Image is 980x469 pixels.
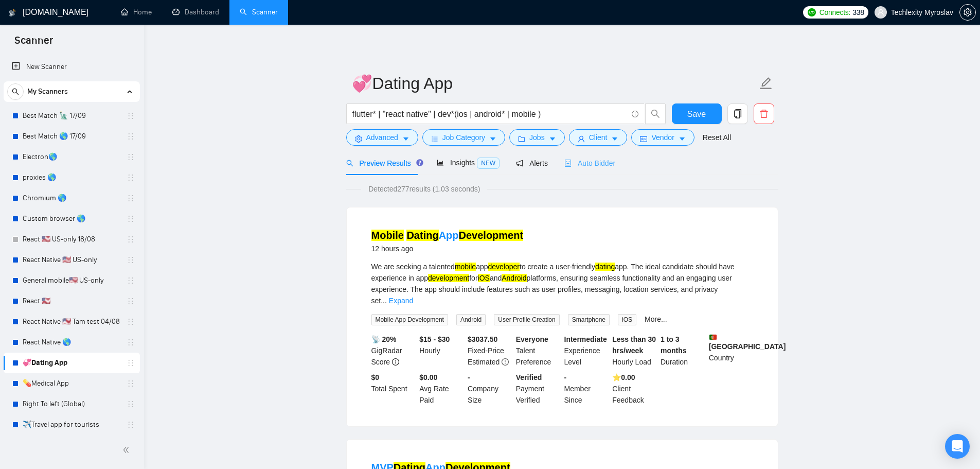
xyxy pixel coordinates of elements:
a: Expand [389,297,413,305]
span: Mobile App Development [371,314,448,325]
a: Chromium 🌎 [23,188,120,209]
div: Company Size [466,372,514,406]
mark: Android [502,274,526,282]
span: edit [759,77,773,90]
a: React Native 🌎 [23,332,120,353]
mark: dating [595,263,615,271]
span: robot [564,160,572,167]
a: proxies 🌎 [23,167,120,188]
span: holder [127,318,135,326]
button: search [7,83,24,100]
a: React Native 🇺🇸 US-only [23,250,120,270]
span: search [8,88,23,95]
div: 12 hours ago [371,242,524,255]
button: copy [727,103,748,124]
b: $15 - $30 [419,335,450,343]
button: Save [672,103,722,124]
mark: Mobile [371,230,404,241]
span: holder [127,400,135,408]
img: 🇵🇹 [709,334,717,341]
span: holder [127,338,135,346]
span: Vendor [651,132,674,143]
span: holder [127,215,135,223]
span: holder [127,132,135,141]
span: caret-down [402,135,409,143]
a: 💊Medical App [23,373,120,394]
span: User Profile Creation [494,314,559,325]
div: Hourly [417,334,466,368]
span: holder [127,194,135,202]
button: search [645,103,666,124]
a: Electron🌎 [23,147,120,167]
button: delete [754,103,774,124]
span: ... [381,297,387,305]
span: user [877,9,884,16]
b: - [564,373,567,381]
b: 1 to 3 months [661,335,687,355]
div: Hourly Load [610,334,658,368]
span: idcard [640,135,647,143]
span: holder [127,276,135,285]
span: search [346,160,353,167]
b: - [468,373,470,381]
span: holder [127,379,135,388]
button: settingAdvancedcaret-down [346,129,418,146]
span: bars [431,135,438,143]
span: Scanner [6,33,61,55]
div: Experience Level [562,334,611,368]
button: setting [959,4,976,21]
span: caret-down [489,135,496,143]
img: upwork-logo.png [808,8,816,16]
mark: Dating [406,230,438,241]
div: GigRadar Score [369,334,418,368]
span: NEW [477,158,500,169]
a: New Scanner [12,57,132,77]
span: Client [589,132,608,143]
input: Scanner name... [352,71,757,96]
span: Auto Bidder [564,159,615,167]
span: delete [754,109,774,118]
span: holder [127,112,135,120]
span: setting [960,8,975,16]
a: homeHome [121,8,152,16]
mark: iOS [478,274,490,282]
a: React 🇺🇸 US-only 18/08 [23,229,120,250]
span: area-chart [437,159,444,166]
span: search [646,109,665,118]
a: Custom browser 🌎 [23,209,120,229]
div: Talent Preference [514,334,562,368]
a: Reset All [703,132,731,143]
b: Less than 30 hrs/week [612,335,656,355]
a: Mobile DatingAppDevelopment [371,230,524,241]
b: $ 3037.50 [468,335,497,343]
span: holder [127,153,135,161]
span: Jobs [529,132,545,143]
div: Fixed-Price [466,334,514,368]
div: Country [707,334,755,368]
a: Best Match 🌎 17/09 [23,126,120,147]
span: Estimated [468,358,500,366]
button: barsJob Categorycaret-down [422,129,505,146]
a: More... [645,315,667,323]
span: Save [687,108,706,120]
span: iOS [618,314,636,325]
span: exclamation-circle [502,358,509,366]
span: caret-down [679,135,686,143]
span: holder [127,235,135,244]
span: double-left [122,445,133,455]
a: React 🇺🇸 [23,291,120,311]
span: holder [127,256,135,264]
b: [GEOGRAPHIC_DATA] [709,334,786,351]
span: Advanced [366,132,398,143]
mark: development [428,274,469,282]
span: Preview Results [346,159,420,167]
a: Best Match 🗽 17/09 [23,106,120,126]
span: copy [728,109,747,118]
a: dashboardDashboard [172,8,219,16]
img: logo [9,5,16,21]
button: folderJobscaret-down [509,129,565,146]
a: React Native 🇺🇸 Tam test 04/08 [23,311,120,332]
span: info-circle [632,111,638,117]
mark: Development [459,230,524,241]
span: Android [456,314,486,325]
